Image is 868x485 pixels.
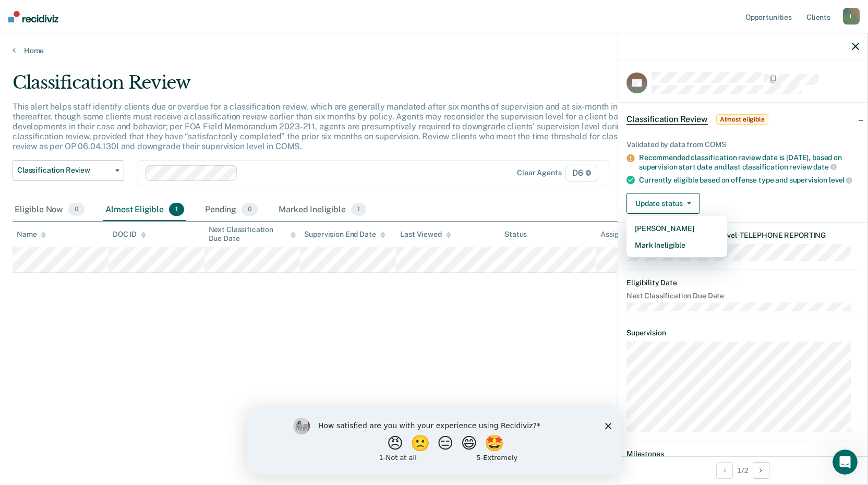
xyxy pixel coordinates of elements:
[626,193,700,214] button: Update status
[209,225,296,243] div: Next Classification Due Date
[13,199,87,222] div: Eligible Now
[833,450,858,475] iframe: Intercom live chat
[504,230,527,239] div: Status
[13,72,664,102] div: Classification Review
[600,230,649,239] div: Assigned to
[242,203,258,216] span: 0
[13,102,652,152] p: This alert helps staff identify clients due or overdue for a classification review, which are gen...
[618,456,867,484] div: 1 / 2
[626,292,859,300] dt: Next Classification Due Date
[169,203,184,216] span: 1
[737,231,740,239] span: •
[626,450,859,458] dt: Milestones
[103,199,186,222] div: Almost Eligible
[203,199,260,222] div: Pending
[17,230,46,239] div: Name
[565,165,598,181] span: D6
[626,237,727,253] button: Mark Ineligible
[400,230,451,239] div: Last Viewed
[716,462,733,479] button: Previous Opportunity
[626,231,859,240] dt: Recommended Supervision Level TELEPHONE REPORTING
[753,462,769,479] button: Next Opportunity
[716,114,768,125] span: Almost eligible
[13,46,855,55] a: Home
[829,176,852,184] span: level
[17,166,111,175] span: Classification Review
[639,153,859,171] div: Recommended classification review date is [DATE], based on supervision start date and last classi...
[626,140,859,149] div: Validated by data from COMS
[626,114,708,125] span: Classification Review
[626,220,727,237] button: [PERSON_NAME]
[247,407,621,475] iframe: Survey by Kim from Recidiviz
[113,230,146,239] div: DOC ID
[639,175,859,185] div: Currently eligible based on offense type and supervision
[843,8,860,25] div: L
[618,103,867,136] div: Classification ReviewAlmost eligible
[68,203,85,216] span: 0
[626,278,859,287] dt: Eligibility Date
[8,11,58,22] img: Recidiviz
[626,329,859,337] dt: Supervision
[517,168,561,177] div: Clear agents
[351,203,366,216] span: 1
[304,230,385,239] div: Supervision End Date
[276,199,368,222] div: Marked Ineligible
